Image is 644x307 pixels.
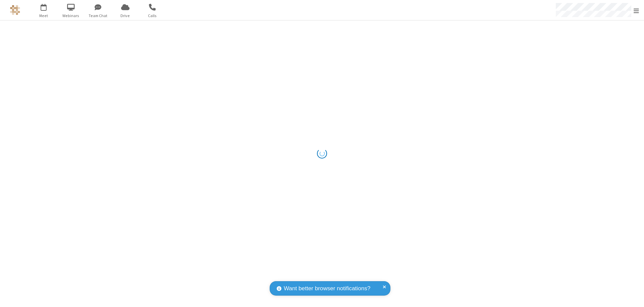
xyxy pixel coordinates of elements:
[140,13,165,19] span: Calls
[31,13,56,19] span: Meet
[113,13,138,19] span: Drive
[10,5,20,15] img: QA Selenium DO NOT DELETE OR CHANGE
[86,13,111,19] span: Team Chat
[58,13,84,19] span: Webinars
[284,284,370,293] span: Want better browser notifications?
